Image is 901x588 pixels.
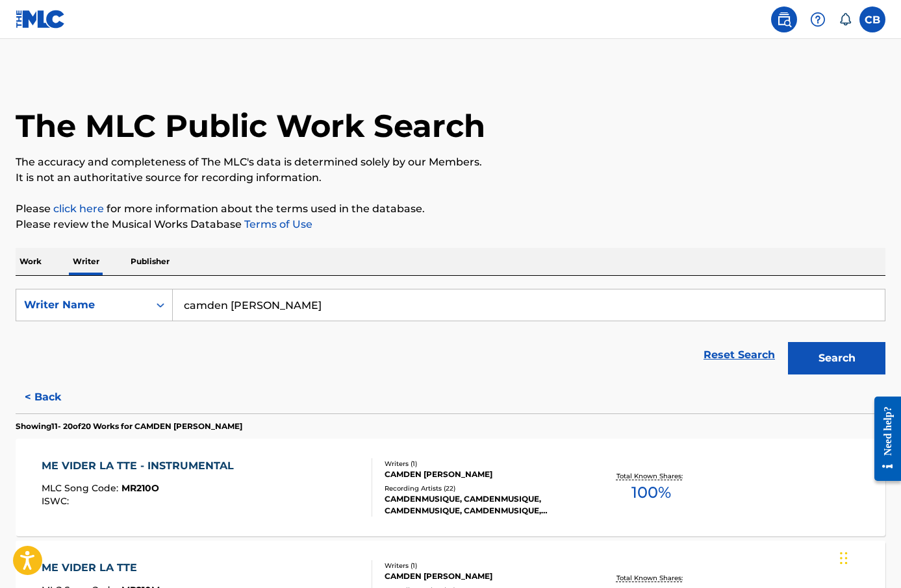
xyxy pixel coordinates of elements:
[385,570,579,582] div: CAMDEN [PERSON_NAME]
[42,482,121,494] span: MLC Song Code :
[859,6,885,32] div: User Menu
[840,539,848,578] div: Drag
[16,289,885,381] form: Search Form
[16,106,485,145] h1: The MLC Public Work Search
[810,12,826,27] img: help
[385,459,579,469] div: Writers ( 1 )
[385,493,579,517] div: CAMDENMUSIQUE, CAMDENMUSIQUE, CAMDENMUSIQUE, CAMDENMUSIQUE, CAMDENMUSIQUE
[242,218,312,230] a: Terms of Use
[16,439,885,536] a: ME VIDER LA TTE - INSTRUMENTALMLC Song Code:MR210OISWC:Writers (1)CAMDEN [PERSON_NAME]Recording A...
[865,386,901,491] iframe: Resource Center
[16,381,94,413] button: < Back
[16,248,45,275] p: Work
[616,471,686,481] p: Total Known Shares:
[771,6,797,32] a: Public Search
[42,495,72,507] span: ISWC :
[788,342,885,374] button: Search
[697,341,781,369] a: Reset Search
[127,248,173,275] p: Publisher
[616,573,686,583] p: Total Known Shares:
[16,170,885,186] p: It is not an authoritative source for recording information.
[385,469,579,480] div: CAMDEN [PERSON_NAME]
[776,12,792,27] img: search
[836,526,901,588] iframe: Chat Widget
[42,458,240,474] div: ME VIDER LA TTE - INSTRUMENTAL
[805,6,831,32] div: Help
[16,154,885,170] p: The accuracy and completeness of The MLC's data is determined solely by our Members.
[385,561,579,570] div: Writers ( 1 )
[839,13,852,26] div: Notifications
[53,202,104,215] a: click here
[16,201,885,217] p: Please for more information about the terms used in the database.
[631,481,671,504] span: 100 %
[42,560,160,576] div: ME VIDER LA TTE
[16,217,885,232] p: Please review the Musical Works Database
[16,10,66,29] img: MLC Logo
[24,297,141,313] div: Writer Name
[69,248,103,275] p: Writer
[385,484,579,493] div: Recording Artists ( 22 )
[16,421,242,432] p: Showing 11 - 20 of 20 Works for CAMDEN [PERSON_NAME]
[121,482,159,494] span: MR210O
